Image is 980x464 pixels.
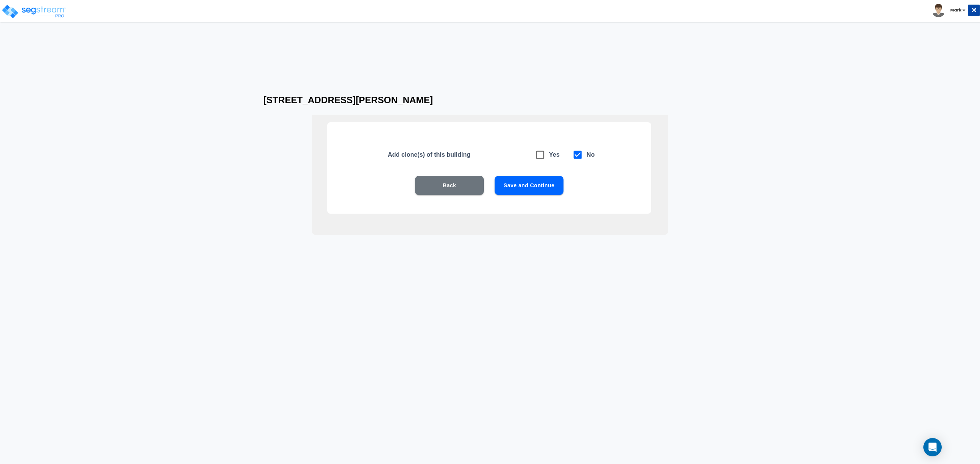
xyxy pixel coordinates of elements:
h6: No [586,149,595,160]
h5: Add clone(s) of this building [388,151,525,159]
b: Mark [950,7,962,13]
img: logo_pro_r.png [1,4,66,19]
img: avatar.png [932,4,945,17]
button: Back [415,176,484,195]
button: Save and Continue [495,176,563,195]
h6: Yes [549,149,560,160]
div: Open Intercom Messenger [923,438,942,456]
